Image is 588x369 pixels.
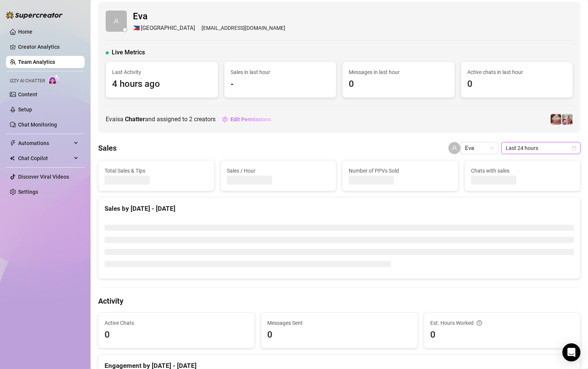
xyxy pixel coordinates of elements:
[452,145,457,151] span: user
[18,122,57,128] a: Chat Monitoring
[222,117,228,122] span: setting
[189,116,192,123] span: 2
[112,77,212,91] span: 4 hours ago
[125,116,145,123] b: Chatter
[18,107,32,113] a: Setup
[6,11,63,19] img: logo-BBDzfeDw.svg
[562,343,580,361] div: Open Intercom Messenger
[506,142,576,154] span: Last 24 hours
[18,29,32,35] a: Home
[231,116,271,122] span: Edit Permissions
[106,114,215,124] span: Eva is a and assigned to creators
[133,24,285,33] div: [EMAIL_ADDRESS][DOMAIN_NAME]
[349,77,448,91] span: 0
[572,146,576,150] span: calendar
[562,114,573,125] img: Susanna
[467,77,567,91] span: 0
[48,74,60,85] img: AI Chatter
[112,68,212,76] span: Last Activity
[18,189,38,195] a: Settings
[465,142,494,154] span: Eva
[18,152,72,164] span: Chat Copilot
[477,319,482,327] span: question-circle
[18,59,55,65] a: Team Analytics
[114,19,119,24] span: user
[471,167,574,175] span: Chats with sales
[467,68,567,76] span: Active chats in last hour
[98,296,580,306] h4: Activity
[105,204,574,214] div: Sales by [DATE] - [DATE]
[231,77,330,91] span: -
[18,137,72,149] span: Automations
[18,91,37,97] a: Content
[430,319,574,327] div: Est. Hours Worked
[133,24,140,33] span: 🇵🇭
[267,319,411,327] span: Messages Sent
[18,174,69,180] a: Discover Viral Videos
[133,9,285,24] span: Eva
[141,24,195,33] span: [GEOGRAPHIC_DATA]
[105,319,248,327] span: Active Chats
[105,167,208,175] span: Total Sales & Tips
[112,48,145,57] span: Live Metrics
[231,68,330,76] span: Sales in last hour
[10,77,45,85] span: Izzy AI Chatter
[10,140,16,146] span: thunderbolt
[222,113,271,125] button: Edit Permissions
[98,143,117,153] h4: Sales
[349,167,452,175] span: Number of PPVs Sold
[349,68,448,76] span: Messages in last hour
[227,167,330,175] span: Sales / Hour
[430,328,574,342] span: 0
[10,156,15,161] img: Chat Copilot
[105,328,248,342] span: 0
[267,328,411,342] span: 0
[18,41,79,53] a: Creator Analytics
[551,114,561,125] img: Susanna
